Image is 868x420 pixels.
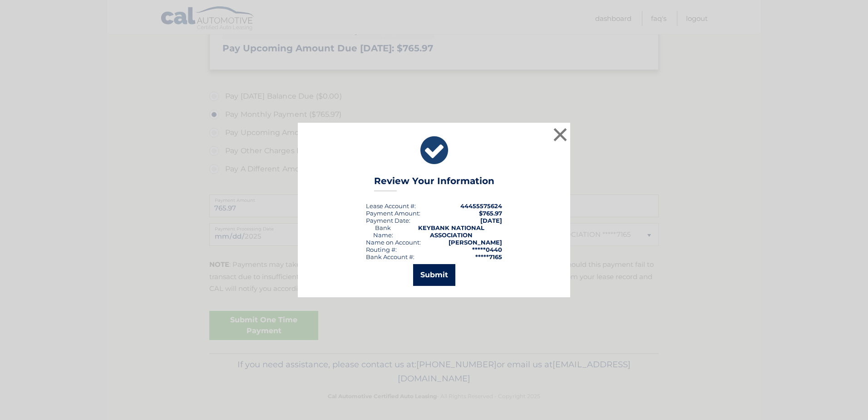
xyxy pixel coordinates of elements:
[366,224,400,239] div: Bank Name:
[366,210,420,217] div: Payment Amount:
[366,246,397,253] div: Routing #:
[366,217,409,224] span: Payment Date
[366,253,414,260] div: Bank Account #:
[366,217,410,224] div: :
[449,239,502,246] strong: [PERSON_NAME]
[366,202,416,210] div: Lease Account #:
[366,239,421,246] div: Name on Account:
[418,224,484,239] strong: KEYBANK NATIONAL ASSOCIATION
[480,217,502,224] span: [DATE]
[551,125,569,144] button: ×
[374,175,494,191] h3: Review Your Information
[479,210,502,217] span: $765.97
[460,202,502,210] strong: 44455575624
[413,264,455,286] button: Submit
